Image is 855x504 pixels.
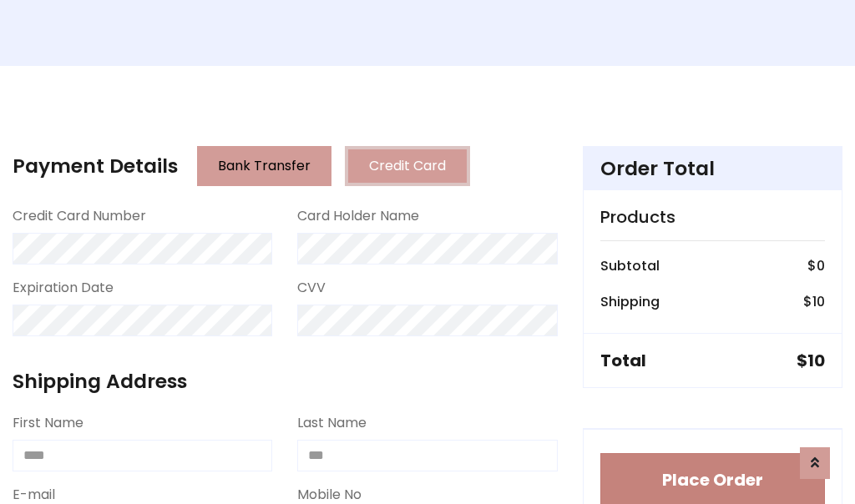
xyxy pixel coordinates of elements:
[817,256,825,275] span: 0
[297,413,367,433] label: Last Name
[297,278,326,298] label: CVV
[13,370,558,393] h4: Shipping Address
[345,146,470,186] button: Credit Card
[600,350,646,370] h5: Total
[13,154,178,178] h4: Payment Details
[13,413,83,433] label: First Name
[600,207,825,227] h5: Products
[297,206,419,226] label: Card Holder Name
[13,206,146,226] label: Credit Card Number
[197,146,331,186] button: Bank Transfer
[600,294,660,310] h6: Shipping
[807,258,825,274] h6: $
[812,292,825,311] span: 10
[807,349,825,372] span: 10
[600,258,660,274] h6: Subtotal
[803,294,825,310] h6: $
[797,350,825,370] h5: $
[13,278,114,298] label: Expiration Date
[600,157,825,180] h4: Order Total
